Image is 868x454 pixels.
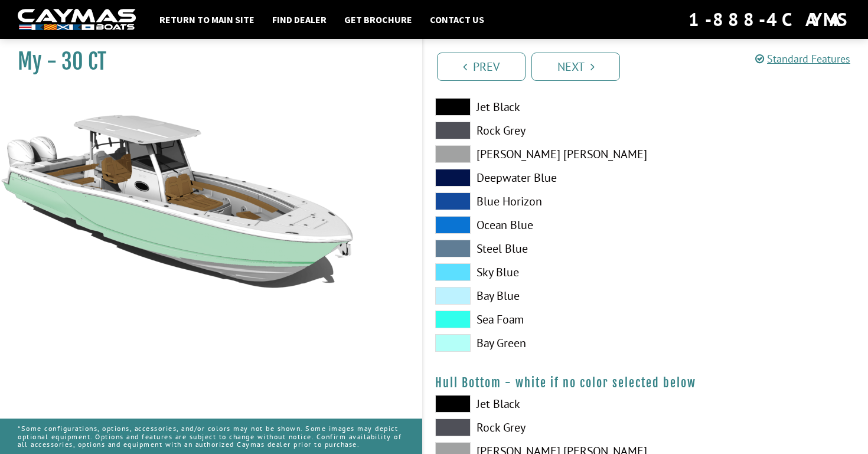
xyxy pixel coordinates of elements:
[154,12,260,27] a: Return to main site
[437,53,526,81] a: Prev
[435,145,634,163] label: [PERSON_NAME] [PERSON_NAME]
[531,53,620,81] a: Next
[435,395,634,413] label: Jet Black
[424,12,490,27] a: Contact Us
[338,12,418,27] a: Get Brochure
[435,192,634,210] label: Blue Horizon
[266,12,332,27] a: Find Dealer
[435,375,856,390] h4: Hull Bottom - white if no color selected below
[755,52,850,66] a: Standard Features
[688,6,850,32] div: 1-888-4CAYMAS
[435,169,634,187] label: Deepwater Blue
[435,216,634,234] label: Ocean Blue
[435,311,634,328] label: Sea Foam
[435,263,634,281] label: Sky Blue
[18,9,136,31] img: white-logo-c9c8dbefe5ff5ceceb0f0178aa75bf4bb51f6bca0971e226c86eb53dfe498488.png
[435,334,634,352] label: Bay Green
[435,287,634,305] label: Bay Blue
[435,240,634,257] label: Steel Blue
[435,419,634,436] label: Rock Grey
[18,48,393,75] h1: My - 30 CT
[435,122,634,139] label: Rock Grey
[434,51,868,81] ul: Pagination
[18,419,404,454] p: *Some configurations, options, accessories, and/or colors may not be shown. Some images may depic...
[435,98,634,116] label: Jet Black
